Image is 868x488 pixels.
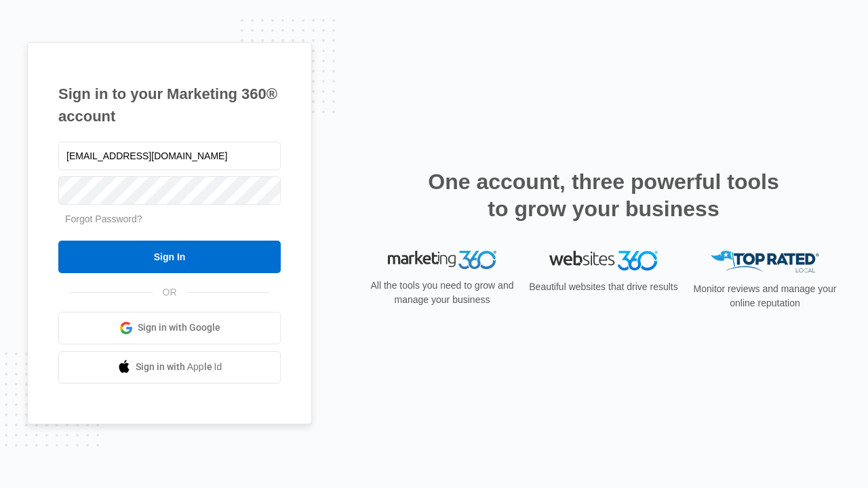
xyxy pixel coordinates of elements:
[388,251,496,270] img: Marketing 360
[58,351,281,384] a: Sign in with Apple Id
[138,321,220,335] span: Sign in with Google
[711,251,819,273] img: Top Rated Local
[549,251,658,270] img: Websites 360
[58,312,281,344] a: Sign in with Google
[58,241,281,273] input: Sign In
[153,285,186,300] span: OR
[528,280,679,294] p: Beautiful websites that drive results
[689,282,841,310] p: Monitor reviews and manage your online reputation
[58,142,281,170] input: Email
[424,168,783,222] h2: One account, three powerful tools to grow your business
[136,360,222,374] span: Sign in with Apple Id
[65,213,142,224] a: Forgot Password?
[366,279,518,307] p: All the tools you need to grow and manage your business
[58,83,281,127] h1: Sign in to your Marketing 360® account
